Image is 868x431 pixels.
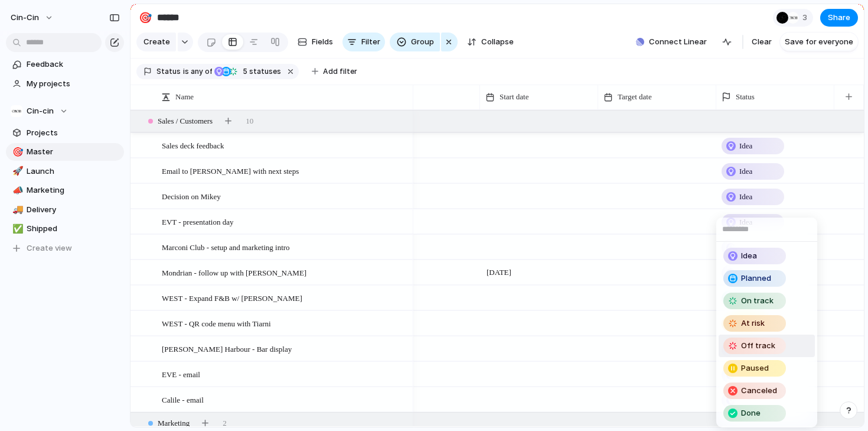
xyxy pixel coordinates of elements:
span: Done [741,407,761,419]
span: Planned [741,273,771,284]
span: Idea [741,250,757,262]
span: On track [741,295,774,307]
span: Paused [741,362,769,374]
span: Canceled [741,385,777,397]
span: Off track [741,340,775,352]
span: At risk [741,317,765,329]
